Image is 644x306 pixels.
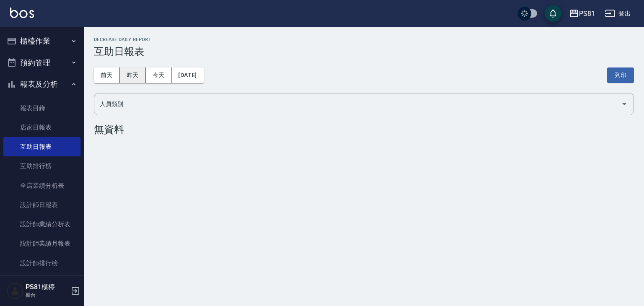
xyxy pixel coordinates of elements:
button: 今天 [146,67,172,83]
h3: 互助日報表 [94,46,634,57]
a: 設計師日報表 [3,195,80,215]
button: save [545,5,561,22]
div: PS81 [579,8,595,19]
img: Logo [10,8,34,18]
a: 互助日報表 [3,137,80,156]
a: 設計師排行榜 [3,254,80,273]
h5: PS81櫃檯 [26,283,68,291]
a: 全店業績分析表 [3,176,80,195]
img: Person [7,283,23,299]
input: 人員名稱 [98,97,618,112]
a: 報表目錄 [3,99,80,118]
a: 互助排行榜 [3,156,80,176]
a: 每日收支明細 [3,273,80,292]
button: 報表及分析 [3,73,80,95]
button: 登出 [602,6,634,21]
button: 預約管理 [3,52,80,74]
button: 昨天 [120,67,146,83]
a: 設計師業績月報表 [3,234,80,253]
button: [DATE] [171,67,203,83]
button: Open [618,97,631,111]
button: PS81 [566,5,598,22]
button: 列印 [607,67,634,83]
div: 無資料 [94,124,634,135]
button: 前天 [94,67,120,83]
h2: Decrease Daily Report [94,37,634,42]
p: 櫃台 [26,291,68,299]
a: 店家日報表 [3,118,80,137]
a: 設計師業績分析表 [3,215,80,234]
button: 櫃檯作業 [3,30,80,52]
